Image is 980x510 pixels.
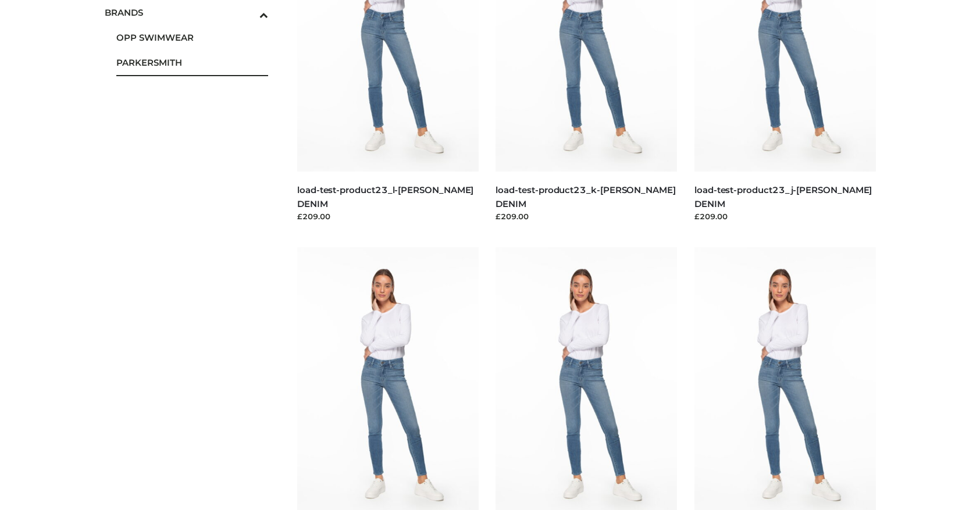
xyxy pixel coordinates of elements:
[116,25,269,50] a: OPP SWIMWEAR
[496,184,675,209] a: load-test-product23_k-[PERSON_NAME] DENIM
[694,211,876,222] div: £209.00
[496,211,677,222] div: £209.00
[694,184,872,209] a: load-test-product23_j-[PERSON_NAME] DENIM
[116,56,269,69] span: PARKERSMITH
[297,184,473,209] a: load-test-product23_l-[PERSON_NAME] DENIM
[105,6,269,19] span: BRANDS
[297,211,479,222] div: £209.00
[116,31,269,44] span: OPP SWIMWEAR
[116,50,269,75] a: PARKERSMITH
